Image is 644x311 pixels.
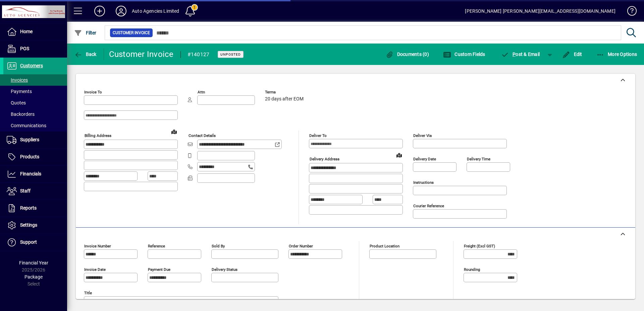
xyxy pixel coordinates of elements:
[596,52,637,57] span: More Options
[413,133,432,138] mat-label: Deliver via
[3,108,67,120] a: Backorders
[562,52,582,57] span: Edit
[84,267,106,272] mat-label: Invoice date
[20,188,31,193] span: Staff
[24,274,43,280] span: Package
[413,204,444,208] mat-label: Courier Reference
[3,217,67,234] a: Settings
[20,46,29,51] span: POS
[74,30,97,35] span: Filter
[3,200,67,217] a: Reports
[72,48,98,60] button: Back
[109,49,174,60] div: Customer Invoice
[265,96,304,102] span: 20 days after EOM
[595,48,639,60] button: More Options
[3,86,67,97] a: Payments
[20,29,33,34] span: Home
[3,97,67,108] a: Quotes
[501,52,540,57] span: ost & Email
[7,77,28,83] span: Invoices
[20,239,37,245] span: Support
[467,157,490,161] mat-label: Delivery time
[19,260,48,265] span: Financial Year
[20,63,43,68] span: Customers
[3,183,67,200] a: Staff
[20,222,37,228] span: Settings
[113,29,150,36] span: Customer Invoice
[464,244,495,248] mat-label: Freight (excl GST)
[7,100,26,105] span: Quotes
[20,154,39,159] span: Products
[3,234,67,251] a: Support
[309,133,327,138] mat-label: Deliver To
[384,48,431,60] button: Documents (0)
[3,120,67,131] a: Communications
[370,244,399,248] mat-label: Product location
[3,23,67,40] a: Home
[513,52,516,57] span: P
[3,166,67,182] a: Financials
[187,49,210,60] div: #140127
[265,90,305,94] span: Terms
[110,5,132,17] button: Profile
[498,48,543,60] button: Post & Email
[74,52,97,57] span: Back
[20,137,39,142] span: Suppliers
[7,123,46,128] span: Communications
[220,52,241,57] span: Unposted
[3,74,67,86] a: Invoices
[89,5,110,17] button: Add
[560,48,584,60] button: Edit
[394,150,405,160] a: View on map
[198,90,205,94] mat-label: Attn
[3,149,67,165] a: Products
[622,1,636,23] a: Knowledge Base
[132,6,179,16] div: Auto Agencies Limited
[67,48,104,60] app-page-header-button: Back
[7,111,35,117] span: Backorders
[385,52,429,57] span: Documents (0)
[212,244,225,248] mat-label: Sold by
[212,267,237,272] mat-label: Delivery status
[443,52,485,57] span: Custom Fields
[20,205,37,211] span: Reports
[413,157,436,161] mat-label: Delivery date
[20,171,41,176] span: Financials
[84,90,102,94] mat-label: Invoice To
[289,244,313,248] mat-label: Order number
[148,267,170,272] mat-label: Payment due
[441,48,487,60] button: Custom Fields
[72,27,98,39] button: Filter
[413,180,434,185] mat-label: Instructions
[148,244,165,248] mat-label: Reference
[169,126,179,137] a: View on map
[3,132,67,148] a: Suppliers
[84,244,111,248] mat-label: Invoice number
[7,89,32,94] span: Payments
[465,6,615,16] div: [PERSON_NAME] [PERSON_NAME][EMAIL_ADDRESS][DOMAIN_NAME]
[84,291,92,295] mat-label: Title
[464,267,480,272] mat-label: Rounding
[3,41,67,57] a: POS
